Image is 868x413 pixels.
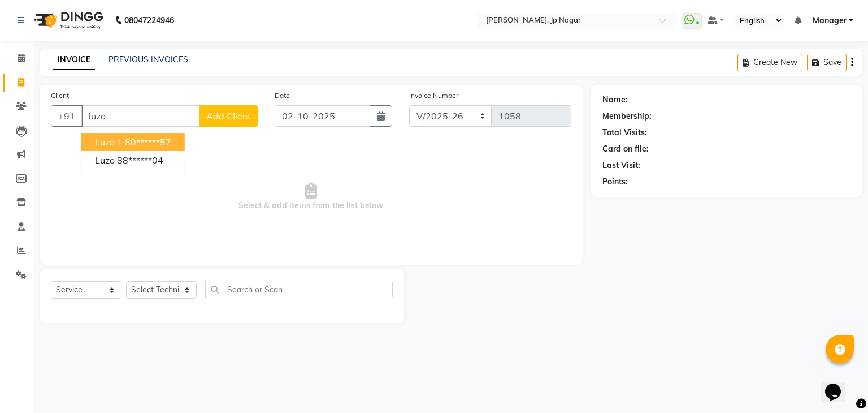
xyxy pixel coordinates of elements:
[813,15,847,27] span: Manager
[275,91,290,101] label: Date
[81,105,200,127] input: Search by Name/Mobile/Email/Code
[29,5,106,36] img: logo
[602,143,649,155] div: Card on file:
[51,91,69,101] label: Client
[602,110,652,122] div: Membership:
[807,54,847,71] button: Save
[737,54,802,71] button: Create New
[602,94,628,106] div: Name:
[602,176,628,188] div: Points:
[124,5,174,36] b: 08047224946
[51,140,571,253] span: Select & add items from the list below
[602,127,647,139] div: Total Visits:
[409,91,458,101] label: Invoice Number
[602,160,640,171] div: Last Visit:
[51,105,83,127] button: +91
[95,154,115,166] span: Luzo
[821,368,857,402] iframe: chat widget
[108,54,188,64] a: PREVIOUS INVOICES
[95,136,123,148] span: Luzo 1
[53,50,95,70] a: INVOICE
[199,105,258,127] button: Add Client
[205,281,393,298] input: Search or Scan
[206,110,251,122] span: Add Client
